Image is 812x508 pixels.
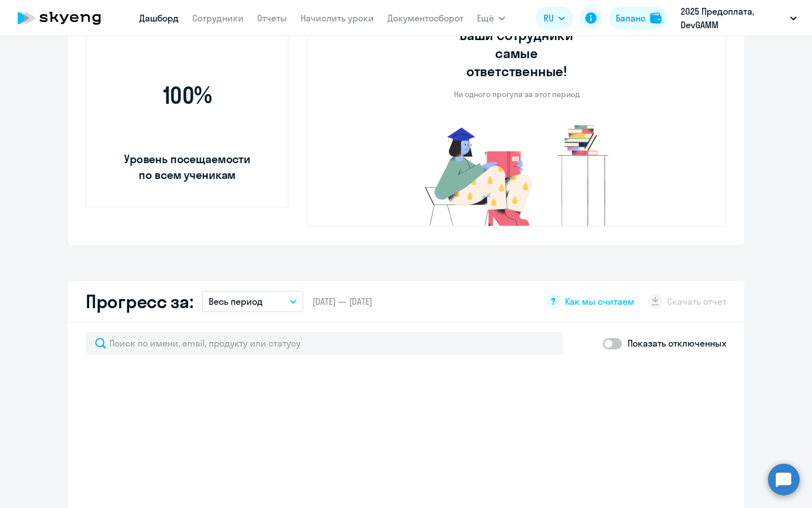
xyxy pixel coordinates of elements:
span: Уровень посещаемости по всем ученикам [122,151,252,183]
a: Дашборд [139,12,179,24]
img: no-truants [404,122,630,226]
a: Документооборот [387,12,464,24]
p: Весь период [209,295,263,308]
img: balance [650,12,661,24]
p: Ни одного прогула за этот период [454,89,580,99]
button: RU [536,7,573,29]
p: Показать отключенных [628,336,726,350]
span: [DATE] — [DATE] [312,295,372,308]
button: 2025 Предоплата, DevGAMM [675,5,802,32]
button: Ещё [477,7,505,29]
a: Начислить уроки [301,12,374,24]
span: Ещё [477,11,494,25]
a: Отчеты [257,12,287,24]
span: Как мы считаем [565,295,634,308]
button: Весь период [202,291,303,312]
button: Балансbalance [609,7,668,29]
p: 2025 Предоплата, DevGAMM [681,5,785,32]
span: 100 % [122,82,252,109]
input: Поиск по имени, email, продукту или статусу [86,332,563,354]
h2: Прогресс за: [86,290,193,313]
span: RU [544,11,554,25]
div: Баланс [616,11,646,25]
a: Сотрудники [192,12,244,24]
h3: Ваши сотрудники самые ответственные! [444,26,589,80]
